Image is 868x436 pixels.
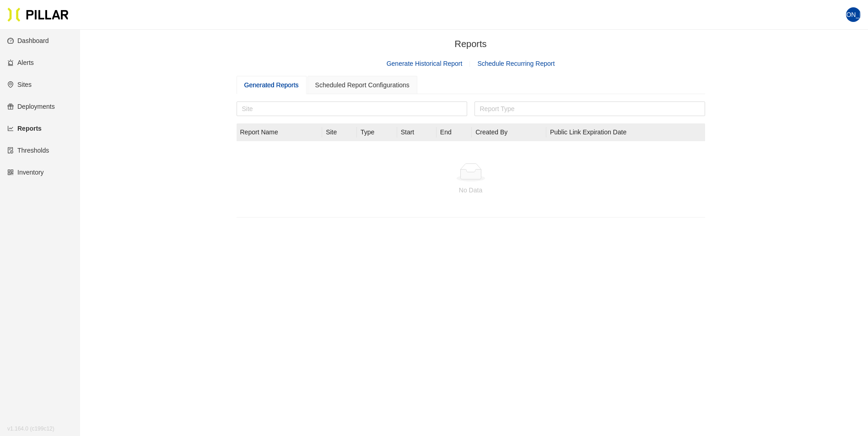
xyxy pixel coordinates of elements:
[322,123,357,141] th: Site
[315,80,410,90] div: Scheduled Report Configurations
[237,123,323,141] th: Report Name
[7,147,49,154] a: exceptionThresholds
[7,37,49,44] a: dashboardDashboard
[7,59,34,66] a: alertAlerts
[7,125,42,132] a: line-chartReports
[7,103,55,110] a: giftDeployments
[437,123,472,141] th: End
[7,81,32,88] a: environmentSites
[454,39,486,49] span: Reports
[244,80,299,90] div: Generated Reports
[546,123,705,141] th: Public Link Expiration Date
[397,123,437,141] th: Start
[387,60,463,67] a: Generate Historical Report
[477,60,555,67] a: Schedule Recurring Report
[7,7,69,22] img: Pillar Technologies
[7,169,44,176] a: qrcodeInventory
[244,185,698,195] div: No Data
[472,123,546,141] th: Created By
[357,123,397,141] th: Type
